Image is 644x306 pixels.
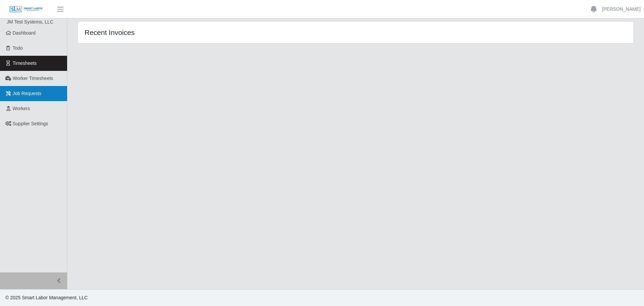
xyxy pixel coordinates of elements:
span: © 2025 Smart Labor Management, LLC [5,295,88,300]
a: [PERSON_NAME] [602,6,641,13]
span: Timesheets [13,60,37,66]
span: Supplier Settings [13,121,48,126]
span: Todo [13,45,23,51]
span: Dashboard [13,30,36,36]
img: SLM Logo [9,6,43,13]
span: JM Test Systems, LLC [7,19,53,25]
h4: Recent Invoices [85,28,305,37]
span: Workers [13,106,30,111]
span: Job Requests [13,91,42,96]
span: Worker Timesheets [13,76,53,81]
